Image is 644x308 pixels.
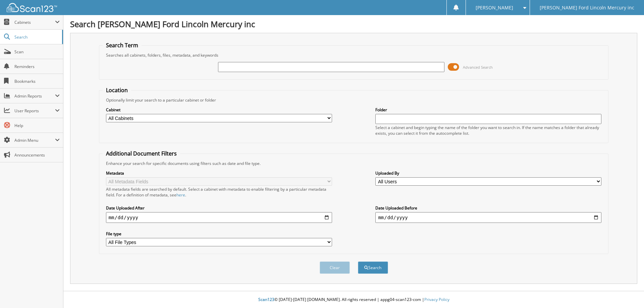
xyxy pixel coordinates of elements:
[14,93,55,99] span: Admin Reports
[106,231,332,237] label: File type
[14,152,60,158] span: Announcements
[106,205,332,211] label: Date Uploaded After
[106,170,332,176] label: Metadata
[14,49,60,55] span: Scan
[14,123,60,128] span: Help
[258,297,274,302] span: Scan123
[476,6,513,10] span: [PERSON_NAME]
[14,34,59,40] span: Search
[14,108,55,114] span: User Reports
[375,170,601,176] label: Uploaded By
[103,150,180,157] legend: Additional Document Filters
[176,192,185,198] a: here
[103,52,605,58] div: Searches all cabinets, folders, files, metadata, and keywords
[320,261,350,274] button: Clear
[375,125,601,136] div: Select a cabinet and begin typing the name of the folder you want to search in. If the name match...
[14,19,55,25] span: Cabinets
[14,137,55,143] span: Admin Menu
[7,3,57,12] img: scan123-logo-white.svg
[14,64,60,69] span: Reminders
[103,86,131,94] legend: Location
[540,6,634,10] span: [PERSON_NAME] Ford Lincoln Mercury inc
[103,97,605,103] div: Optionally limit your search to a particular cabinet or folder
[106,212,332,223] input: start
[103,42,142,49] legend: Search Term
[70,18,637,29] h1: Search [PERSON_NAME] Ford Lincoln Mercury inc
[14,78,60,84] span: Bookmarks
[358,261,388,274] button: Search
[63,292,644,308] div: © [DATE]-[DATE] [DOMAIN_NAME]. All rights reserved | appg04-scan123-com |
[375,205,601,211] label: Date Uploaded Before
[375,212,601,223] input: end
[106,107,332,113] label: Cabinet
[463,65,493,70] span: Advanced Search
[424,297,449,302] a: Privacy Policy
[610,276,644,308] iframe: Chat Widget
[103,161,605,166] div: Enhance your search for specific documents using filters such as date and file type.
[106,186,332,198] div: All metadata fields are searched by default. Select a cabinet with metadata to enable filtering b...
[375,107,601,113] label: Folder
